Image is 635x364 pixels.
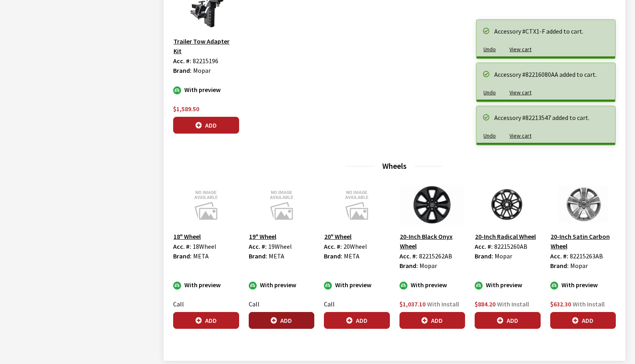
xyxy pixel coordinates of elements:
span: $1,037.10 [399,300,425,308]
img: Image for 20-Inch Satin Carbon Wheel [550,185,616,225]
span: With Install [497,300,529,308]
div: Accessory #CTX1-F added to cart. [494,26,607,36]
button: 20-Inch Satin Carbon Wheel [550,231,616,251]
span: 82215196 [193,57,218,65]
img: Image for 20-Inch Radical Wheel [475,185,541,225]
button: Add [475,312,541,329]
button: Undo [477,42,503,56]
button: Add [324,312,390,329]
label: Acc. #: [249,242,267,251]
div: Accessory #82213547 added to cart. [494,113,607,122]
div: Accessory #82216080AA added to cart. [494,70,607,79]
label: Call [249,299,260,309]
button: 20-Inch Radical Wheel [475,231,536,242]
button: Add [550,312,616,329]
button: Trailer Tow Adapter Kit [173,36,239,56]
label: Brand: [475,251,493,261]
div: With preview [173,280,239,290]
div: With preview [475,280,541,290]
button: Add [249,312,315,329]
label: Brand: [324,251,342,261]
label: Acc. #: [173,242,191,251]
label: Brand: [173,251,192,261]
span: 82215263AB [570,252,603,260]
label: Call [173,299,184,309]
button: Undo [477,129,503,143]
button: 19" Wheel [249,231,277,242]
button: Undo [477,86,503,100]
button: 18" Wheel [173,231,201,242]
span: 82215260AB [494,242,527,250]
div: With preview [249,280,315,290]
span: META [193,252,209,260]
label: Acc. #: [475,242,493,251]
img: Image for 20-Inch Black Onyx Wheel [399,185,465,225]
span: 18Wheel [193,242,216,250]
label: Brand: [550,261,569,270]
span: 19Wheel [268,242,292,250]
span: With Install [427,300,459,308]
label: Acc. #: [550,251,568,261]
span: $1,589.50 [173,105,199,113]
label: Call [324,299,335,309]
span: $632.30 [550,300,571,308]
button: View cart [503,86,538,100]
label: Brand: [399,261,418,270]
h3: Wheels [173,160,616,172]
span: Mopar [495,252,512,260]
img: Image for 20&quot; Wheel [324,185,390,225]
span: $884.20 [475,300,495,308]
button: 20-Inch Black Onyx Wheel [399,231,465,251]
img: Image for 19&quot; Wheel [249,185,315,225]
span: Mopar [419,262,437,270]
label: Acc. #: [399,251,417,261]
span: META [344,252,359,260]
div: With preview [550,280,616,290]
button: View cart [503,42,538,56]
label: Acc. #: [324,242,342,251]
span: Mopar [570,262,588,270]
div: With preview [399,280,465,290]
label: Brand: [173,66,192,75]
img: Image for 18&quot; Wheel [173,185,239,225]
button: Add [173,312,239,329]
button: 20" Wheel [324,231,352,242]
label: Brand: [249,251,267,261]
button: View cart [503,129,538,143]
span: 20Wheel [343,242,367,250]
div: With preview [173,85,239,94]
span: With Install [573,300,605,308]
div: With preview [324,280,390,290]
span: Mopar [193,66,211,74]
button: Add [173,117,239,134]
button: Add [399,312,465,329]
span: 82215262AB [419,252,452,260]
label: Acc. #: [173,56,191,66]
span: META [269,252,284,260]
